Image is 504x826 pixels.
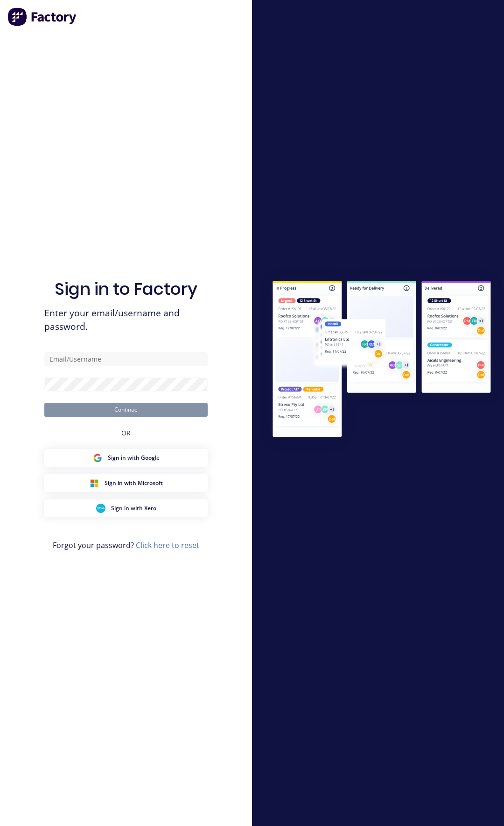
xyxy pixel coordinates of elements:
[44,403,208,417] button: Continue
[44,474,208,492] button: Microsoft Sign inSign in with Microsoft
[44,306,208,334] span: Enter your email/username and password.
[136,540,199,550] a: Click here to reset
[96,504,105,513] img: Xero Sign in
[44,499,208,517] button: Xero Sign inSign in with Xero
[53,540,199,551] span: Forgot your password?
[93,453,102,463] img: Google Sign in
[121,417,131,449] div: OR
[105,479,163,487] span: Sign in with Microsoft
[111,504,156,513] span: Sign in with Xero
[7,7,77,26] img: Factory
[55,279,197,299] h1: Sign in to Factory
[259,269,504,451] img: Sign in
[44,352,208,366] input: Email/Username
[44,449,208,467] button: Google Sign inSign in with Google
[90,478,99,488] img: Microsoft Sign in
[108,454,160,462] span: Sign in with Google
